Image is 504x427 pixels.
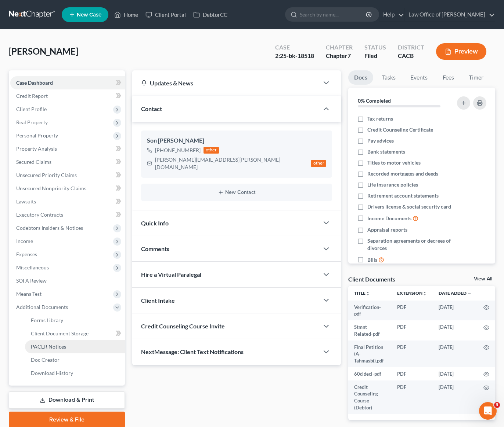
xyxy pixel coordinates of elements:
span: Client Profile [16,106,47,112]
a: SOFA Review [10,274,125,287]
td: Verification-pdf [348,301,391,321]
a: Extensionunfold_more [397,290,427,296]
i: unfold_more [366,291,370,296]
div: Client Documents [348,275,395,283]
a: Forms Library [25,314,125,327]
span: Credit Counseling Certificate [367,126,433,133]
a: Events [404,70,433,85]
td: PDF [391,367,433,380]
div: Chapter [326,52,353,60]
a: Client Document Storage [25,327,125,340]
span: Titles to motor vehicles [367,159,421,166]
span: Hire a Virtual Paralegal [141,271,201,278]
span: Client Intake [141,297,175,304]
a: Executory Contracts [10,208,125,221]
input: Search by name... [300,8,367,21]
td: [DATE] [433,367,478,380]
span: Property Analysis [16,146,57,152]
a: Lawsuits [10,195,125,208]
span: [PERSON_NAME] [9,46,78,56]
span: Expenses [16,251,37,257]
i: unfold_more [422,291,427,296]
span: PACER Notices [31,343,66,350]
a: Help [379,8,404,21]
div: Chapter [326,43,353,52]
td: [DATE] [433,380,478,414]
td: PDF [391,341,433,367]
td: PDF [391,301,433,321]
a: Date Added expand_more [439,290,472,296]
span: Income [16,238,33,244]
button: Preview [436,43,486,60]
div: [PHONE_NUMBER] [155,147,201,154]
td: [DATE] [433,341,478,367]
a: Download & Print [9,391,125,409]
td: [DATE] [433,320,478,341]
td: [DATE] [433,301,478,321]
span: Secured Claims [16,159,51,165]
a: Unsecured Priority Claims [10,169,125,182]
span: Lawsuits [16,198,36,205]
iframe: Intercom live chat [479,402,497,420]
a: Download History [25,367,125,380]
span: Real Property [16,119,48,125]
span: Case Dashboard [16,80,53,86]
span: Income Documents [367,215,411,222]
a: Client Portal [142,8,190,21]
span: Credit Report [16,93,48,99]
a: DebtorCC [190,8,231,21]
span: 7 [348,52,351,59]
span: Comments [141,245,169,252]
span: Miscellaneous [16,264,49,270]
span: Client Document Storage [31,330,89,336]
a: Property Analysis [10,142,125,155]
span: Unsecured Priority Claims [16,172,77,178]
span: Credit Counseling Course Invite [141,323,225,330]
a: Credit Report [10,89,125,103]
a: Secured Claims [10,155,125,169]
a: Timer [463,70,489,85]
span: Forms Library [31,317,63,323]
span: Means Test [16,291,42,297]
a: Case Dashboard [10,76,125,89]
span: Quick Info [141,220,169,227]
span: Tax returns [367,115,393,122]
button: New Contact [147,189,326,195]
td: PDF [391,320,433,341]
div: Filed [364,52,386,60]
span: Bills [367,256,377,264]
div: Son [PERSON_NAME] [147,136,326,145]
a: View All [474,276,492,281]
div: Status [364,43,386,52]
td: PDF [391,380,433,414]
a: PACER Notices [25,340,125,353]
span: Separation agreements or decrees of divorces [367,237,452,252]
div: other [311,160,326,167]
div: District [398,43,424,52]
div: Updates & News [141,79,310,87]
div: CACB [398,52,424,60]
i: expand_more [467,291,472,296]
a: Law Office of [PERSON_NAME] [405,8,495,21]
span: Executory Contracts [16,211,63,218]
a: Titleunfold_more [354,290,370,296]
span: Unsecured Nonpriority Claims [16,185,86,191]
div: 2:25-bk-18518 [275,52,314,60]
a: Doc Creator [25,353,125,367]
div: other [204,147,219,154]
td: 60d decl-pdf [348,367,391,380]
span: Retirement account statements [367,192,439,199]
a: Unsecured Nonpriority Claims [10,182,125,195]
a: Docs [348,70,373,85]
span: Codebtors Insiders & Notices [16,225,83,231]
span: Bank statements [367,148,405,155]
span: Pay advices [367,137,394,144]
a: Fees [436,70,460,85]
span: Drivers license & social security card [367,203,451,210]
td: Credit Counseling Course (Debtor) [348,380,391,414]
div: [PERSON_NAME][EMAIL_ADDRESS][PERSON_NAME][DOMAIN_NAME] [155,156,308,171]
span: 3 [494,402,500,408]
span: NextMessage: Client Text Notifications [141,348,244,355]
strong: 0% Completed [358,97,391,104]
td: Final Petition (A- Tahmasbi).pdf [348,341,391,367]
